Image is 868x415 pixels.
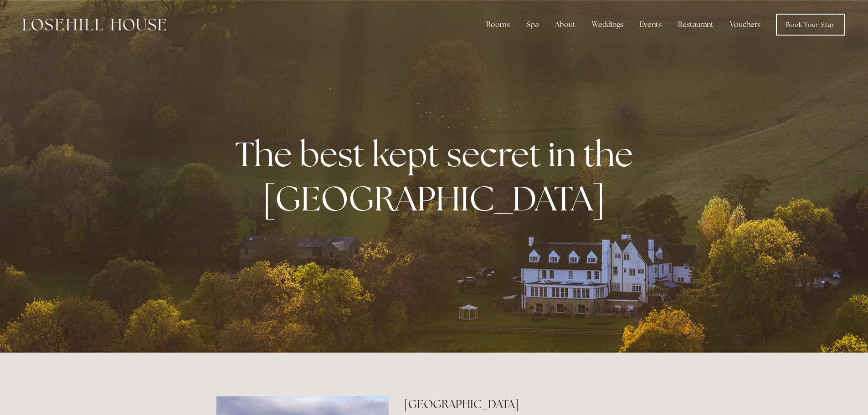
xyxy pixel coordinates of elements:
[23,19,166,31] img: Losehill House
[479,15,517,34] div: Rooms
[585,15,631,34] div: Weddings
[776,14,845,36] a: Book Your Stay
[519,15,546,34] div: Spa
[671,15,721,34] div: Restaurant
[404,396,652,412] h2: [GEOGRAPHIC_DATA]
[548,15,583,34] div: About
[632,15,669,34] div: Events
[723,15,768,34] a: Vouchers
[235,132,640,221] strong: The best kept secret in the [GEOGRAPHIC_DATA]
